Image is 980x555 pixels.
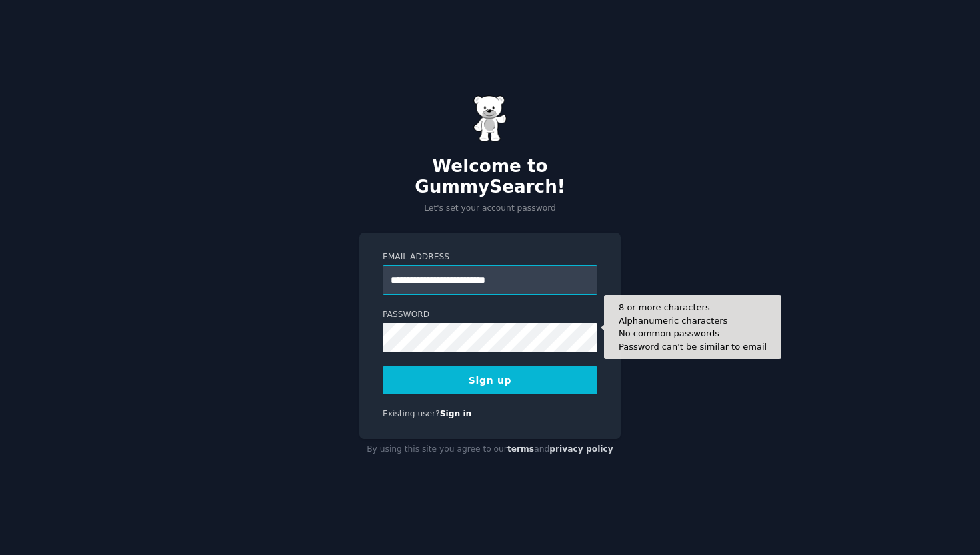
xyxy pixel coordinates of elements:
[383,409,440,418] span: Existing user?
[359,439,621,460] div: By using this site you agree to our and
[359,203,621,215] p: Let's set your account password
[507,444,534,454] a: terms
[549,444,613,454] a: privacy policy
[383,309,597,321] label: Password
[473,95,507,142] img: Gummy Bear
[440,409,472,418] a: Sign in
[383,251,597,263] label: Email Address
[383,366,597,394] button: Sign up
[359,156,621,198] h2: Welcome to GummySearch!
